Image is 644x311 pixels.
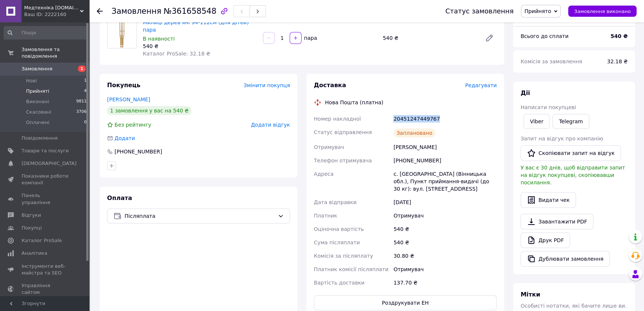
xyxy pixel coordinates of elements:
[521,291,540,298] span: Мітки
[143,51,210,57] span: Каталог ProSale: 32.18 ₴
[314,213,337,219] span: Платник
[521,251,610,267] button: Дублювати замовлення
[392,167,498,196] div: с. [GEOGRAPHIC_DATA] (Вінницька обл.), Пункт приймання-видачі (до 30 кг): вул. [STREET_ADDRESS]
[611,33,628,39] b: 540 ₴
[26,109,51,115] span: Скасовані
[115,122,151,128] span: Без рейтингу
[392,112,498,126] div: 20451247449767
[574,9,631,14] span: Замовлення виконано
[107,82,141,89] span: Покупець
[22,147,69,154] span: Товари та послуги
[314,129,372,135] span: Статус відправлення
[607,58,628,64] span: 32.18 ₴
[465,82,497,88] span: Редагувати
[24,4,80,11] span: Медтехніка Medzabota.com.ua
[314,280,364,286] span: Вартість доставки
[22,135,58,142] span: Повідомлення
[380,33,479,43] div: 540 ₴
[521,145,621,161] button: Скопіювати запит на відгук
[521,89,530,96] span: Дії
[445,7,514,15] div: Статус замовлення
[314,266,389,272] span: Платник комісії післяплати
[107,194,132,201] span: Оплата
[22,282,69,296] span: Управління сайтом
[76,109,87,115] span: 3706
[314,116,361,122] span: Номер накладної
[482,31,497,45] a: Редагувати
[26,98,49,105] span: Виконані
[392,236,498,249] div: 540 ₴
[524,114,550,129] a: Viber
[22,192,69,206] span: Панель управління
[392,140,498,154] div: [PERSON_NAME]
[314,199,357,205] span: Дата відправки
[84,88,87,95] span: 4
[22,160,77,167] span: [DEMOGRAPHIC_DATA]
[521,58,582,64] span: Комісія за замовлення
[323,99,385,106] div: Нова Пошта (платна)
[524,8,551,14] span: Прийнято
[392,263,498,276] div: Отримувач
[115,135,135,141] span: Додати
[26,77,37,84] span: Нові
[107,96,150,102] a: [PERSON_NAME]
[22,212,41,219] span: Відгуки
[392,154,498,167] div: [PHONE_NUMBER]
[22,66,52,72] span: Замовлення
[22,250,47,257] span: Аналітика
[521,136,603,142] span: Запит на відгук про компанію
[76,98,87,105] span: 9811
[521,165,625,185] span: У вас є 30 днів, щоб відправити запит на відгук покупцеві, скопіювавши посилання.
[314,239,360,245] span: Сума післяплати
[314,295,497,310] button: Роздрукувати ЕН
[143,36,175,42] span: В наявності
[568,6,637,17] button: Замовлення виконано
[521,214,593,229] a: Завантажити PDF
[392,222,498,236] div: 540 ₴
[97,7,103,15] div: Повернутися назад
[143,42,257,50] div: 540 ₴
[314,82,346,89] span: Доставка
[521,104,576,110] span: Написати покупцеві
[107,19,136,48] img: Милиці дерев'яні 94-112см (для дітей) пара
[164,7,216,16] span: №361658548
[26,88,49,95] span: Прийняті
[314,226,364,232] span: Оціночна вартість
[24,11,89,18] div: Ваш ID: 2222160
[521,33,569,39] span: Всього до сплати
[392,209,498,222] div: Отримувач
[314,171,334,177] span: Адреса
[143,19,249,33] a: Милиці дерев'яні 94-112см (для дітей) пара
[392,276,498,289] div: 137.70 ₴
[244,82,290,88] span: Змінити покупця
[392,249,498,263] div: 30.80 ₴
[22,173,69,186] span: Показники роботи компанії
[26,119,49,126] span: Оплачені
[22,225,42,231] span: Покупці
[393,128,435,137] div: Заплановано
[314,144,344,150] span: Отримувач
[4,26,87,39] input: Пошук
[521,232,570,248] a: Друк PDF
[314,158,372,164] span: Телефон отримувача
[114,148,163,155] div: [PHONE_NUMBER]
[125,212,275,220] span: Післяплата
[302,34,318,42] div: пара
[78,66,86,72] span: 1
[553,114,589,129] a: Telegram
[392,196,498,209] div: [DATE]
[22,237,62,244] span: Каталог ProSale
[107,106,191,115] div: 1 замовлення у вас на 540 ₴
[22,263,69,276] span: Інструменти веб-майстра та SEO
[84,119,87,126] span: 0
[521,192,576,208] button: Видати чек
[112,7,161,16] span: Замовлення
[22,46,89,60] span: Замовлення та повідомлення
[84,77,87,84] span: 1
[251,122,290,128] span: Додати відгук
[314,253,373,259] span: Комісія за післяплату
